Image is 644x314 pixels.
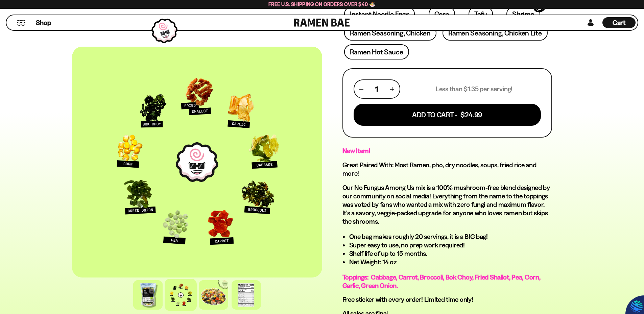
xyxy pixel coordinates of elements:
[344,44,409,59] a: Ramen Hot Sauce
[17,20,26,26] button: Mobile Menu Trigger
[342,161,552,178] h2: Great Paired With: Most Ramen, pho, dry noodles, soups, fried rice and more!
[375,85,378,93] span: 1
[436,85,512,93] p: Less than $1.35 per serving!
[342,273,541,290] span: Toppings: Cabbage, Carrot, Broccoli, Bok Choy, Fried Shallot, Pea, Corn, Garlic, Green Onion.
[342,147,371,155] strong: New Item!
[349,258,552,266] li: Net Weight: 14 oz
[613,19,626,27] span: Cart
[268,1,376,7] span: Free U.S. Shipping on Orders over $40 🍜
[342,295,473,304] span: Free sticker with every order! Limited time only!
[349,249,552,258] li: Shelf life of up to 15 months.
[602,15,636,30] a: Cart
[349,233,552,241] li: One bag makes roughly 20 servings, it is a BIG bag!
[354,104,541,126] button: Add To Cart - $24.99
[36,17,51,28] a: Shop
[342,184,552,226] p: Our No Fungus Among Us mix is a 100% mushroom-free blend designed by our community on social medi...
[349,241,552,249] li: Super easy to use, no prep work required!
[36,18,51,27] span: Shop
